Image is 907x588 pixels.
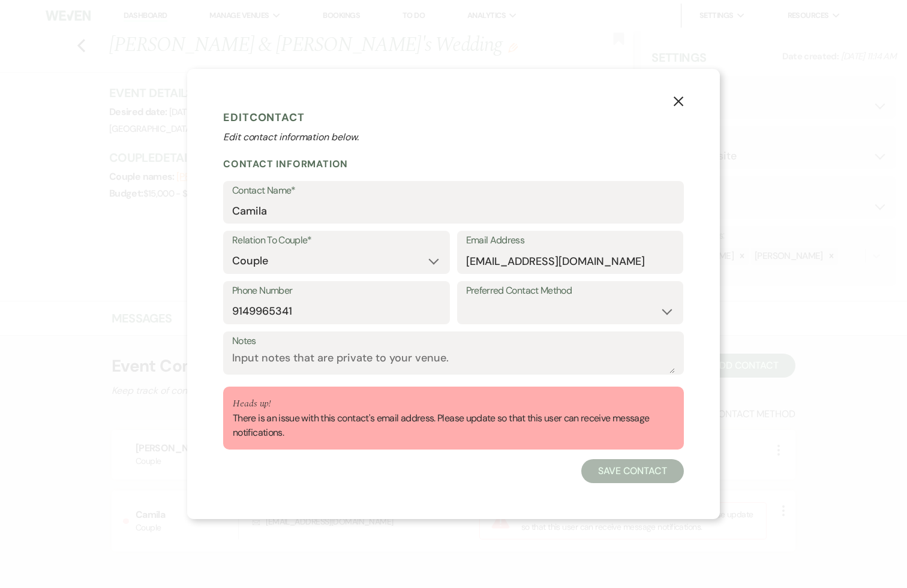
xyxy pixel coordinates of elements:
[232,282,441,300] label: Phone Number
[223,130,684,144] p: Edit contact information below.
[232,333,675,350] label: Notes
[223,158,684,170] h2: Contact Information
[466,232,675,249] label: Email Address
[232,199,675,222] input: First and Last Name
[233,396,674,441] div: There is an issue with this contact's email address. Please update so that this user can receive ...
[223,108,684,126] h1: Edit Contact
[232,182,675,200] label: Contact Name*
[466,282,675,300] label: Preferred Contact Method
[581,459,684,483] button: Save Contact
[233,396,674,412] p: Heads up!
[232,232,441,249] label: Relation To Couple*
